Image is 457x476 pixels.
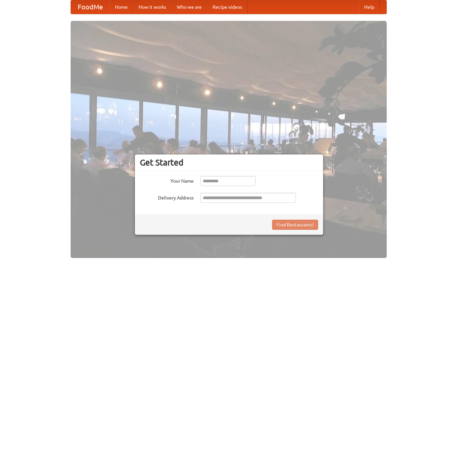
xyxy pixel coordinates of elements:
[133,0,172,14] a: How it works
[172,0,207,14] a: Who we are
[359,0,380,14] a: Help
[110,0,133,14] a: Home
[140,193,194,201] label: Delivery Address
[272,220,318,230] button: Find Restaurants!
[140,157,318,168] h3: Get Started
[71,0,110,14] a: FoodMe
[140,176,194,184] label: Your Name
[207,0,247,14] a: Recipe videos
